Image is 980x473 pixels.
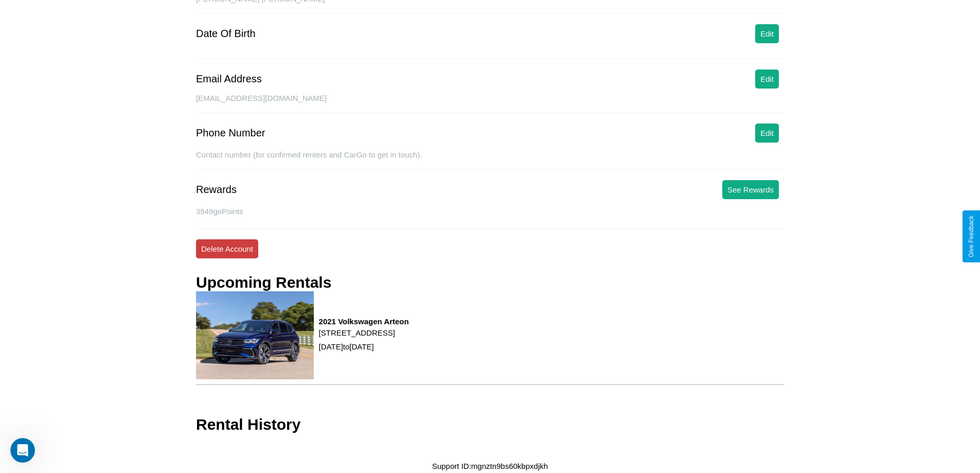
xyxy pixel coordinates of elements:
[196,28,256,40] div: Date Of Birth
[196,150,784,170] div: Contact number (for confirmed renters and CarGo to get in touch).
[432,459,548,473] p: Support ID: mgnztn9bs60kbpxdjkh
[196,73,262,85] div: Email Address
[196,184,237,196] div: Rewards
[968,216,975,257] div: Give Feedback
[196,416,300,433] h3: Rental History
[722,180,779,199] button: See Rewards
[196,239,258,258] button: Delete Account
[319,340,409,354] p: [DATE] to [DATE]
[196,204,784,218] p: 3949 goPoints
[196,94,784,113] div: [EMAIL_ADDRESS][DOMAIN_NAME]
[10,438,35,463] iframe: Intercom live chat
[755,24,779,43] button: Edit
[755,69,779,89] button: Edit
[755,124,779,143] button: Edit
[196,127,265,139] div: Phone Number
[319,326,409,340] p: [STREET_ADDRESS]
[196,291,314,379] img: rental
[196,274,331,291] h3: Upcoming Rentals
[319,317,409,326] h3: 2021 Volkswagen Arteon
